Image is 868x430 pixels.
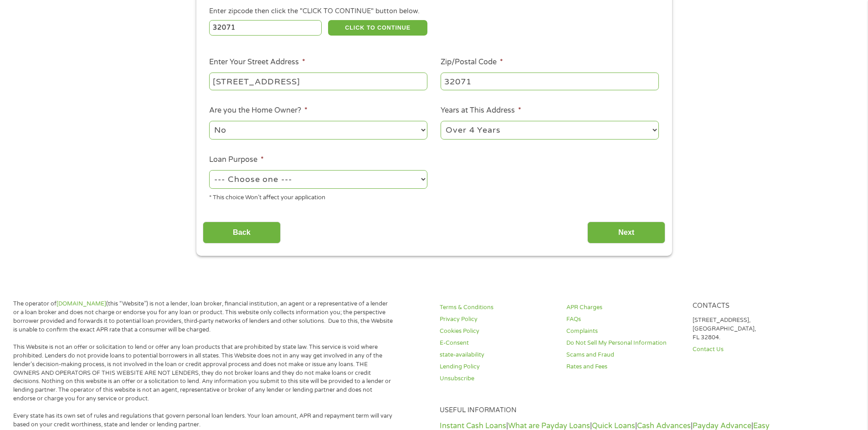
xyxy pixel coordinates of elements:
[440,339,555,347] a: E-Consent
[440,406,808,415] h4: Useful Information
[440,315,555,324] a: Privacy Policy
[441,57,503,67] label: Zip/Postal Code
[203,222,281,244] input: Back
[566,303,682,312] a: APR Charges
[441,106,521,115] label: Years at This Address
[566,315,682,324] a: FAQs
[566,327,682,336] a: Complaints
[566,363,682,371] a: Rates and Fees
[693,302,808,311] h4: Contacts
[13,343,393,403] p: This Website is not an offer or solicitation to lend or offer any loan products that are prohibit...
[440,374,555,383] a: Unsubscribe
[209,190,427,202] div: * This choice Won’t affect your application
[587,222,665,244] input: Next
[209,106,308,115] label: Are you the Home Owner?
[13,412,393,429] p: Every state has its own set of rules and regulations that govern personal loan lenders. Your loan...
[328,20,427,36] button: CLICK TO CONTINUE
[566,351,682,359] a: Scams and Fraud
[209,20,322,36] input: Enter Zipcode (e.g 01510)
[693,316,808,342] p: [STREET_ADDRESS], [GEOGRAPHIC_DATA], FL 32804.
[693,345,808,354] a: Contact Us
[209,57,305,67] label: Enter Your Street Address
[209,155,264,165] label: Loan Purpose
[440,303,555,312] a: Terms & Conditions
[440,351,555,359] a: state-availability
[56,300,106,307] a: [DOMAIN_NAME]
[13,300,393,334] p: The operator of (this “Website”) is not a lender, loan broker, financial institution, an agent or...
[209,73,427,90] input: 1 Main Street
[566,339,682,347] a: Do Not Sell My Personal Information
[440,327,555,336] a: Cookies Policy
[209,6,658,16] div: Enter zipcode then click the "CLICK TO CONTINUE" button below.
[440,363,555,371] a: Lending Policy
